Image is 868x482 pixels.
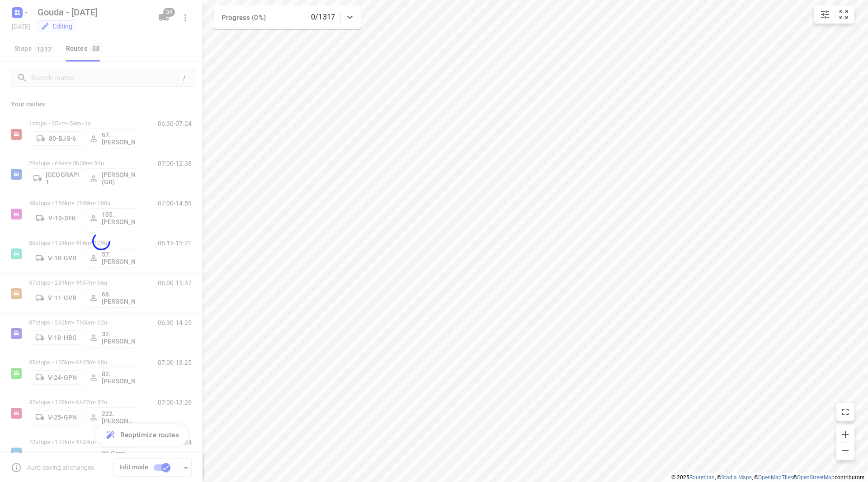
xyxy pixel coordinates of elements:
button: Map settings [816,5,834,24]
li: © 2025 , © , © © contributors [671,474,864,481]
button: Fit zoom [835,5,853,24]
a: Stadia Maps [721,474,752,481]
a: Routetitan [689,474,715,481]
p: 0/1317 [311,12,335,23]
span: Progress (0%) [222,14,266,22]
div: small contained button group [814,5,854,24]
a: OpenStreetMap [797,474,835,481]
a: OpenMapTiles [758,474,793,481]
div: Progress (0%)0/1317 [214,5,361,29]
